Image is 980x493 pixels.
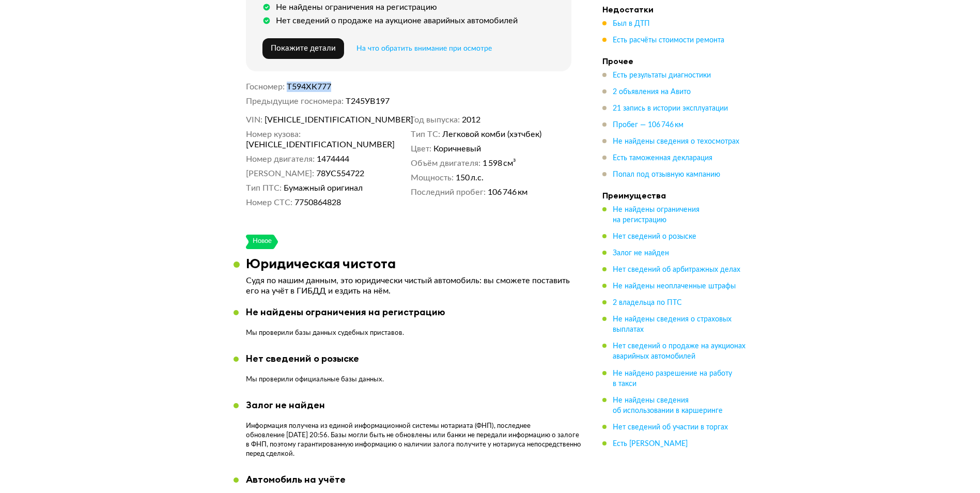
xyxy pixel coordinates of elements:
[246,168,314,179] dt: [PERSON_NAME]
[284,183,363,193] span: Бумажный оригинал
[265,115,383,125] span: [VEHICLE_IDENTIFICATION_NUMBER]
[613,121,683,129] span: Пробег — 106 746 км
[613,299,682,306] span: 2 владельца по ПТС
[613,369,732,387] span: Не найдено разрешение на работу в такси
[246,129,301,140] dt: Номер кузова
[246,399,584,411] div: Залог не найден
[613,316,732,333] span: Не найдены сведения о страховых выплатах
[602,56,747,66] h4: Прочее
[294,197,341,208] span: 7750864828
[613,105,728,112] span: 21 запись в истории эксплуатации
[246,154,315,164] dt: Номер двигателя
[411,144,431,154] dt: Цвет
[411,115,460,125] dt: Год выпуска
[411,187,486,197] dt: Последний пробег
[246,375,384,384] p: Мы проверили официальные базы данных.
[271,44,336,52] span: Покажите детали
[246,140,365,150] span: [VEHICLE_IDENTIFICATION_NUMBER]
[246,422,584,459] p: Информация получена из единой информационной системы нотариата (ФНП), последнее обновление [DATE]...
[613,20,650,27] span: Был в ДТП
[411,158,480,168] dt: Объём двигателя
[613,233,696,240] span: Нет сведений о розыске
[613,283,736,290] span: Не найдены неоплаченные штрафы
[246,353,384,364] div: Нет сведений о розыске
[613,266,740,273] span: Нет сведений об арбитражных делах
[483,158,516,168] span: 1 598 см³
[411,129,440,140] dt: Тип ТС
[613,88,691,96] span: 2 объявления на Авито
[317,154,349,164] span: 1474444
[246,183,282,193] dt: Тип ПТС
[613,72,711,79] span: Есть результаты диагностики
[613,37,724,44] span: Есть расчёты стоимости ремонта
[316,168,364,179] span: 78УС554722
[488,187,527,197] span: 106 746 км
[411,173,454,183] dt: Мощность
[613,138,739,145] span: Не найдены сведения о техосмотрах
[613,396,723,414] span: Не найдены сведения об использовании в каршеринге
[246,255,396,271] h3: Юридическая чистота
[613,423,728,430] span: Нет сведений об участии в торгах
[276,16,518,26] div: Нет сведений о продаже на аукционе аварийных автомобилей
[287,83,331,91] span: Т594ХК777
[276,2,437,12] div: Не найдены ограничения на регистрацию
[462,115,480,125] span: 2012
[433,144,481,154] span: Коричневый
[346,96,571,106] dd: Т245УВ197
[613,171,720,178] span: Попал под отзывную кампанию
[456,173,484,183] span: 150 л.с.
[246,275,571,296] p: Судя по нашим данным, это юридически чистый автомобиль: вы сможете поставить его на учёт в ГИБДД ...
[246,96,344,106] dt: Предыдущие госномера
[246,82,285,92] dt: Госномер
[246,474,384,485] div: Автомобиль на учёте
[602,190,747,201] h4: Преимущества
[602,4,747,14] h4: Недостатки
[613,250,669,257] span: Залог не найден
[613,206,699,224] span: Не найдены ограничения на регистрацию
[246,197,292,208] dt: Номер СТС
[613,440,688,447] span: Есть [PERSON_NAME]
[246,306,445,318] div: Не найдены ограничения на регистрацию
[356,45,492,52] span: На что обратить внимание при осмотре
[613,155,712,162] span: Есть таможенная декларация
[262,38,344,59] button: Покажите детали
[613,343,745,360] span: Нет сведений о продаже на аукционах аварийных автомобилей
[246,115,262,125] dt: VIN
[442,129,541,140] span: Легковой комби (хэтчбек)
[252,235,272,249] div: Новое
[246,329,445,338] p: Мы проверили базы данных судебных приставов.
